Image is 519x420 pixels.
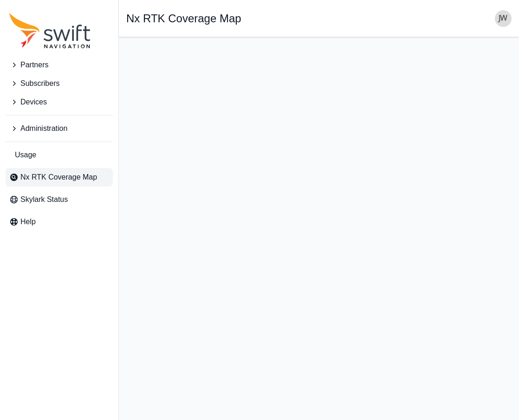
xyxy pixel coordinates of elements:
span: Usage [15,149,36,161]
iframe: RTK Map [126,45,512,416]
span: Partners [20,59,48,71]
span: Help [20,216,36,227]
button: Administration [6,119,113,138]
span: Nx RTK Coverage Map [20,172,97,183]
button: Subscribers [6,74,113,93]
span: Skylark Status [20,194,68,205]
button: Devices [6,93,113,111]
span: Administration [20,123,67,134]
h1: Nx RTK Coverage Map [126,13,241,24]
a: Help [6,213,113,231]
img: user photo [495,10,512,27]
a: Nx RTK Coverage Map [6,168,113,187]
span: Subscribers [20,78,59,89]
a: Usage [6,146,113,164]
button: Partners [6,56,113,74]
a: Skylark Status [6,190,113,209]
span: Devices [20,97,47,108]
